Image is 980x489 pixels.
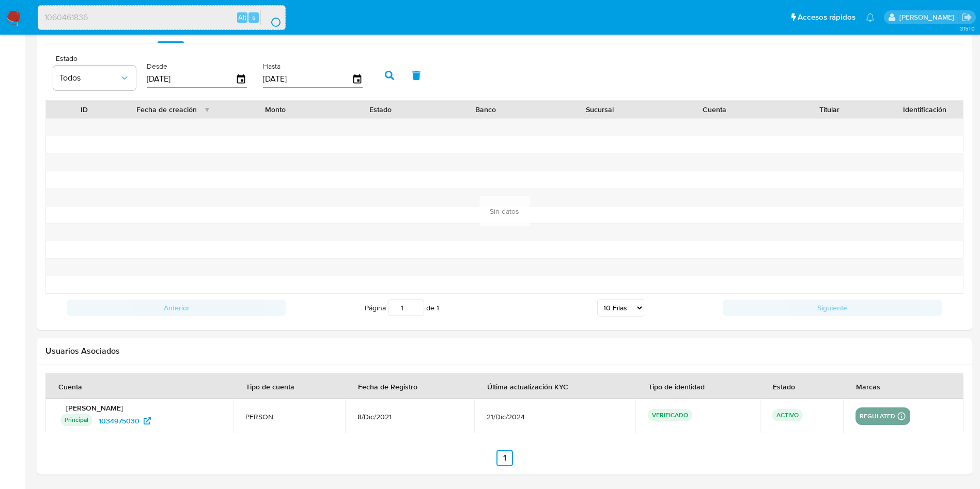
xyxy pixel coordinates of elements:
[38,11,285,24] input: Buscar usuario o caso...
[899,12,958,22] p: tomas.vaya@mercadolibre.com
[238,12,246,22] span: Alt
[961,12,972,23] a: Salir
[45,346,963,356] h2: Usuarios Asociados
[260,10,282,25] button: search-icon
[798,12,855,23] span: Accesos rápidos
[866,13,875,22] a: Notificaciones
[960,24,975,33] span: 3.151.0
[252,12,255,22] span: s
